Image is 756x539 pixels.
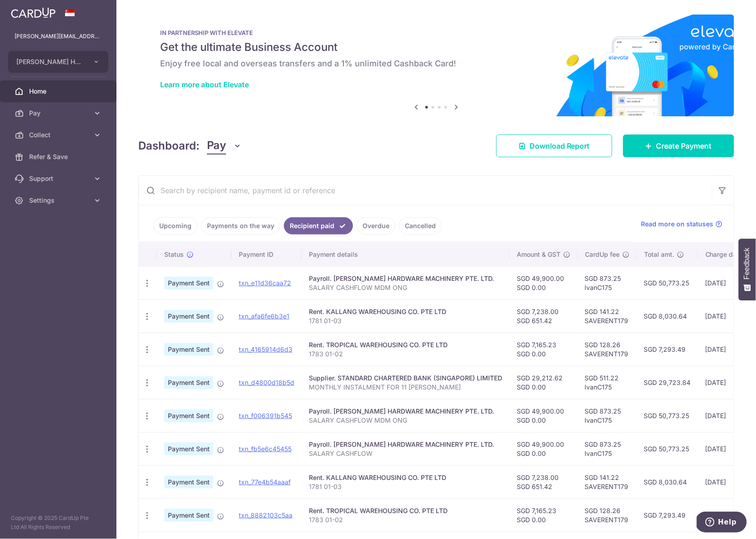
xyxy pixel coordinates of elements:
div: Rent. TROPICAL WAREHOUSING CO. PTE LTD [309,340,502,349]
a: txn_f006391b545 [239,412,292,419]
td: SGD 7,165.23 SGD 0.00 [509,333,578,366]
th: Payment ID [232,243,302,266]
td: SGD 8,030.64 [637,299,698,333]
p: 1783 01-02 [309,515,502,524]
p: SALARY CASHFLOW MDM ONG [309,416,502,425]
span: Settings [29,196,89,205]
input: Search by recipient name, payment id or reference [139,176,712,205]
td: SGD 8,030.64 [637,465,698,499]
td: SGD 128.26 SAVERENT179 [578,333,637,366]
p: SALARY CASHFLOW [309,449,502,458]
button: Feedback - Show survey [739,239,756,300]
a: Recipient paid [284,217,353,235]
td: SGD 7,238.00 SGD 651.42 [509,299,578,333]
span: Payment Sent [164,376,213,389]
a: txn_4165914d6d3 [239,345,292,353]
td: SGD 50,773.25 [637,266,698,299]
p: MONTHLY INSTALMENT FOR 11 [PERSON_NAME] [309,383,502,392]
span: Refer & Save [29,152,89,161]
a: Cancelled [399,217,442,235]
div: Payroll. [PERSON_NAME] HARDWARE MACHINERY PTE. LTD. [309,274,502,283]
td: SGD 7,293.49 [637,333,698,366]
h5: Get the ultimate Business Account [160,40,712,55]
td: SGD 873.25 IvanC175 [578,266,637,299]
span: Charge date [706,250,743,259]
td: SGD 29,723.84 [637,366,698,399]
td: SGD 49,900.00 SGD 0.00 [509,432,578,465]
a: txn_e11d36caa72 [239,279,291,287]
td: SGD 7,293.49 [637,499,698,532]
span: Total amt. [644,250,674,259]
span: Read more on statuses [641,220,714,229]
span: Payment Sent [164,509,213,522]
img: Renovation banner [138,15,734,116]
span: Payment Sent [164,476,213,489]
a: txn_8882103c5aa [239,511,292,519]
td: SGD 50,773.25 [637,432,698,465]
span: Pay [29,109,89,118]
div: Rent. TROPICAL WAREHOUSING CO. PTE LTD [309,506,502,515]
h4: Dashboard: [138,138,200,154]
a: Download Report [496,135,612,157]
span: Status [164,250,184,259]
a: txn_77e4b54aaaf [239,478,291,486]
td: SGD 141.22 SAVERENT179 [578,299,637,333]
p: 1781 01-03 [309,482,502,491]
a: Learn more about Elevate [160,80,249,89]
td: SGD 49,900.00 SGD 0.00 [509,399,578,432]
span: Collect [29,130,89,140]
span: [PERSON_NAME] HARDWARE MACHINERY PTE. LTD. [16,57,84,66]
p: SALARY CASHFLOW MDM ONG [309,283,502,292]
a: Payments on the way [201,217,280,235]
span: Payment Sent [164,409,213,422]
div: Payroll. [PERSON_NAME] HARDWARE MACHINERY PTE. LTD. [309,440,502,449]
td: SGD 141.22 SAVERENT179 [578,465,637,499]
span: Payment Sent [164,343,213,356]
iframe: Opens a widget where you can find more information [697,512,747,534]
p: [PERSON_NAME][EMAIL_ADDRESS][DOMAIN_NAME] [15,32,102,41]
span: Pay [207,137,226,155]
span: Amount & GST [517,250,560,259]
td: SGD 873.25 IvanC175 [578,432,637,465]
button: Pay [207,137,242,155]
a: txn_afa6fe6b3e1 [239,312,289,320]
td: SGD 511.22 IvanC175 [578,366,637,399]
td: SGD 50,773.25 [637,399,698,432]
span: Payment Sent [164,443,213,455]
div: Supplier. STANDARD CHARTERED BANK (SINGAPORE) LIMITED [309,374,502,383]
p: IN PARTNERSHIP WITH ELEVATE [160,29,712,36]
span: Feedback [743,248,751,279]
a: txn_d4800d18b5d [239,379,294,386]
span: Create Payment [656,140,712,151]
td: SGD 7,238.00 SGD 651.42 [509,465,578,499]
img: CardUp [11,7,55,18]
th: Payment details [302,243,509,266]
button: [PERSON_NAME] HARDWARE MACHINERY PTE. LTD. [8,51,108,73]
span: Payment Sent [164,310,213,323]
td: SGD 49,900.00 SGD 0.00 [509,266,578,299]
h6: Enjoy free local and overseas transfers and a 1% unlimited Cashback Card! [160,58,712,69]
span: Download Report [529,140,590,151]
div: Rent. KALLANG WAREHOUSING CO. PTE LTD [309,473,502,482]
div: Payroll. [PERSON_NAME] HARDWARE MACHINERY PTE. LTD. [309,407,502,416]
a: Upcoming [153,217,197,235]
a: txn_fb5e6c45455 [239,445,292,453]
span: Home [29,87,89,96]
span: Payment Sent [164,277,213,289]
span: CardUp fee [585,250,620,259]
a: Create Payment [623,135,734,157]
td: SGD 29,212.62 SGD 0.00 [509,366,578,399]
span: Support [29,174,89,183]
p: 1781 01-03 [309,316,502,325]
td: SGD 873.25 IvanC175 [578,399,637,432]
p: 1783 01-02 [309,349,502,359]
td: SGD 128.26 SAVERENT179 [578,499,637,532]
td: SGD 7,165.23 SGD 0.00 [509,499,578,532]
a: Overdue [357,217,395,235]
a: Read more on statuses [641,220,723,229]
div: Rent. KALLANG WAREHOUSING CO. PTE LTD [309,307,502,316]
